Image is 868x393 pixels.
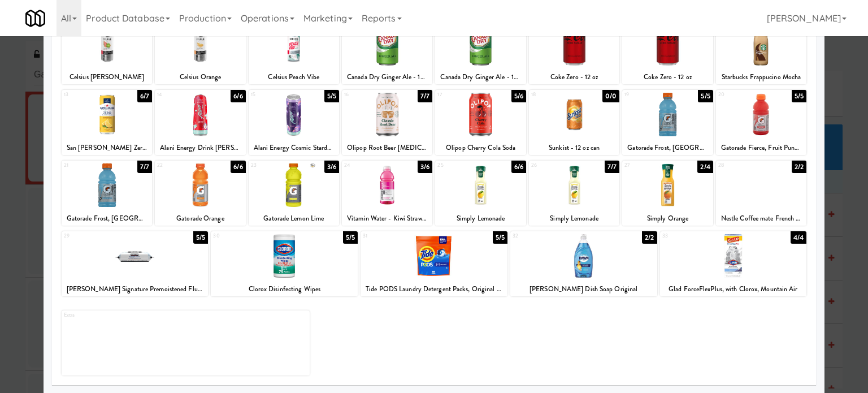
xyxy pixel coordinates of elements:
[342,141,432,155] div: Olipop Root Beer [MEDICAL_DATA] Soda
[213,231,284,241] div: 30
[435,211,526,226] div: Simply Lemonade
[249,19,339,84] div: 78/8Celsius Peach Vibe
[62,19,152,84] div: 54/5Celsius [PERSON_NAME]
[435,90,526,155] div: 175/6Olipop Cherry Cola Soda
[249,211,339,226] div: Gatorade Lemon Lime
[529,19,619,84] div: 107/7Coke Zero - 12 oz
[251,90,294,100] div: 15
[437,90,480,100] div: 17
[531,90,574,100] div: 18
[511,161,526,173] div: 6/6
[662,282,805,296] div: Glad ForceFlexPlus, with Clorox, Mountain Air
[624,161,667,170] div: 27
[660,231,807,296] div: 334/4Glad ForceFlexPlus, with Clorox, Mountain Air
[249,90,339,155] div: 155/5Alani Energy Cosmic Stardust
[529,90,619,155] div: 180/0Sunkist - 12 oz can
[624,141,711,155] div: Gatorade Frost, [GEOGRAPHIC_DATA]
[231,161,245,173] div: 6/6
[62,310,310,375] div: Extra
[718,70,805,84] div: Starbucks Frappucino Mocha
[157,70,244,84] div: Celsius Orange
[716,141,806,155] div: Gatorade Fierce, Fruit Punch - 20 oz
[64,231,135,241] div: 29
[418,161,432,173] div: 3/6
[344,90,387,100] div: 16
[62,231,209,296] div: 295/5[PERSON_NAME] Signature Premoistened Flushable Wipes
[622,141,713,155] div: Gatorade Frost, [GEOGRAPHIC_DATA]
[510,282,657,296] div: [PERSON_NAME] Dish Soap Original
[62,90,152,155] div: 136/7San [PERSON_NAME] Zero Sparkling Water - [GEOGRAPHIC_DATA]
[435,19,526,84] div: 95/5Canada Dry Ginger Ale - 12 oz
[250,70,337,84] div: Celsius Peach Vibe
[529,70,619,84] div: Coke Zero - 12 oz
[697,161,713,173] div: 2/4
[531,70,618,84] div: Coke Zero - 12 oz
[63,141,150,155] div: San [PERSON_NAME] Zero Sparkling Water - [GEOGRAPHIC_DATA]
[791,231,806,244] div: 4/4
[716,90,806,155] div: 205/5Gatorade Fierce, Fruit Punch - 20 oz
[155,141,245,155] div: Alani Energy Drink [PERSON_NAME]
[624,90,667,100] div: 19
[531,141,618,155] div: Sunkist - 12 oz can
[622,90,713,155] div: 195/5Gatorade Frost, [GEOGRAPHIC_DATA]
[437,141,524,155] div: Olipop Cherry Cola Soda
[513,231,584,241] div: 32
[249,161,339,226] div: 233/6Gatorade Lemon Lime
[622,211,713,226] div: Simply Orange
[510,231,657,296] div: 322/2[PERSON_NAME] Dish Soap Original
[493,231,507,244] div: 5/5
[698,90,713,102] div: 5/5
[718,211,805,226] div: Nestle Coffee mate French Vanilla Liquid Coffee [PERSON_NAME]
[64,90,107,100] div: 13
[64,161,107,170] div: 21
[435,141,526,155] div: Olipop Cherry Cola Soda
[622,70,713,84] div: Coke Zero - 12 oz
[531,161,574,170] div: 26
[716,19,806,84] div: 126/6Starbucks Frappucino Mocha
[642,231,657,244] div: 2/2
[62,141,152,155] div: San [PERSON_NAME] Zero Sparkling Water - [GEOGRAPHIC_DATA]
[157,211,244,226] div: Gatorade Orange
[437,70,524,84] div: Canada Dry Ginger Ale - 12 oz
[718,141,805,155] div: Gatorade Fierce, Fruit Punch - 20 oz
[716,161,806,226] div: 282/2Nestle Coffee mate French Vanilla Liquid Coffee [PERSON_NAME]
[62,70,152,84] div: Celsius [PERSON_NAME]
[792,161,806,173] div: 2/2
[211,231,358,296] div: 305/5Clorox Disinfecting Wipes
[64,310,186,320] div: Extra
[344,70,431,84] div: Canada Dry Ginger Ale - 12 oz
[605,161,619,173] div: 7/7
[343,231,358,244] div: 5/5
[155,211,245,226] div: Gatorade Orange
[155,161,245,226] div: 226/6Gatorade Orange
[251,161,294,170] div: 23
[342,70,432,84] div: Canada Dry Ginger Ale - 12 oz
[63,70,150,84] div: Celsius [PERSON_NAME]
[529,211,619,226] div: Simply Lemonade
[435,161,526,226] div: 256/6Simply Lemonade
[249,70,339,84] div: Celsius Peach Vibe
[531,211,618,226] div: Simply Lemonade
[437,211,524,226] div: Simply Lemonade
[342,211,432,226] div: Vitamin Water - Kiwi Strawberry
[361,231,507,296] div: 315/5Tide PODS Laundry Detergent Packs, Original Scent, 16 Count
[344,211,431,226] div: Vitamin Water - Kiwi Strawberry
[660,282,807,296] div: Glad ForceFlexPlus, with Clorox, Mountain Air
[137,161,152,173] div: 7/7
[344,161,387,170] div: 24
[418,90,432,102] div: 7/7
[622,161,713,226] div: 272/4Simply Orange
[62,161,152,226] div: 217/7Gatorade Frost, [GEOGRAPHIC_DATA]
[137,90,152,102] div: 6/7
[193,231,208,244] div: 5/5
[62,211,152,226] div: Gatorade Frost, [GEOGRAPHIC_DATA]
[250,211,337,226] div: Gatorade Lemon Lime
[716,211,806,226] div: Nestle Coffee mate French Vanilla Liquid Coffee [PERSON_NAME]
[155,70,245,84] div: Celsius Orange
[437,161,480,170] div: 25
[624,70,711,84] div: Coke Zero - 12 oz
[792,90,806,102] div: 5/5
[344,141,431,155] div: Olipop Root Beer [MEDICAL_DATA] Soda
[25,8,45,28] img: Micromart
[662,231,734,241] div: 33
